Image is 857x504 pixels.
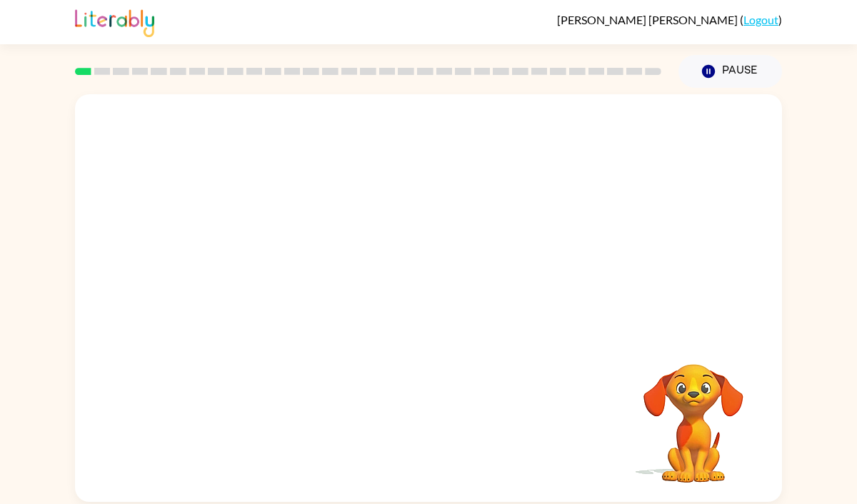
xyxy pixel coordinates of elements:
div: ( ) [557,13,782,26]
img: Literably [75,6,154,37]
span: [PERSON_NAME] [PERSON_NAME] [557,13,740,26]
button: Pause [678,55,782,88]
a: Logout [743,13,778,26]
video: Your browser must support playing .mp4 files to use Literably. Please try using another browser. [622,342,765,485]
